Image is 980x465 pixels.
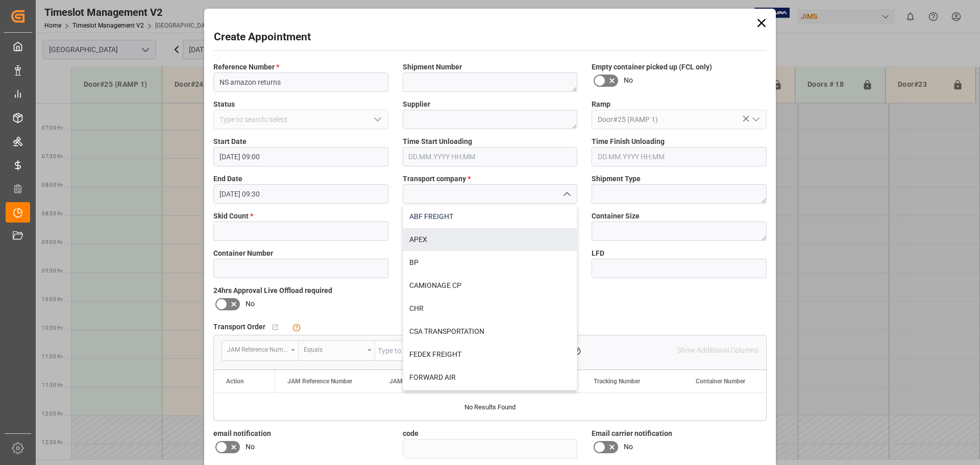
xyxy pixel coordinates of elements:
div: CHR [403,297,577,320]
span: Time Start Unloading [403,136,472,147]
span: code [403,428,419,439]
span: Supplier [403,99,430,110]
span: Ramp [592,99,610,110]
span: Transport Order [213,322,265,332]
button: open menu [369,112,384,128]
span: Tracking Number [594,378,640,385]
span: LFD [592,248,604,259]
button: open menu [222,341,299,360]
span: No [246,442,255,452]
button: open menu [299,341,375,360]
div: CSA TRANSPORTATION [403,320,577,343]
span: Container Number [213,248,273,259]
div: ABF FREIGHT [403,205,577,228]
span: Skid Count [213,211,253,222]
span: Time Finish Unloading [592,136,665,147]
span: Start Date [213,136,247,147]
div: CAMIONAGE CP [403,274,577,297]
input: DD.MM.YYYY HH:MM [213,147,388,166]
div: FORWARD AIR [403,366,577,389]
span: JAM Shipment Number [389,378,453,385]
span: email notification [213,428,271,439]
div: APEX [403,228,577,251]
div: FEDEX FREIGHT [403,343,577,366]
input: DD.MM.YYYY HH:MM [213,184,388,204]
button: open menu [747,112,763,128]
div: Equals [304,342,364,354]
span: End Date [213,174,242,184]
h2: Create Appointment [214,29,311,45]
input: DD.MM.YYYY HH:MM [592,147,767,166]
span: Empty container picked up (FCL only) [592,62,712,72]
span: Container Size [592,211,640,222]
span: 24hrs Approval Live Offload required [213,285,332,296]
span: Container Number [696,378,745,385]
button: close menu [558,186,574,202]
span: Status [213,99,235,110]
span: No [246,299,255,309]
div: Action [226,378,244,385]
span: Reference Number [213,62,279,72]
span: Email carrier notification [592,428,672,439]
input: Type to search/select [592,110,767,129]
span: Shipment Number [403,62,462,72]
input: Type to search [375,341,563,360]
span: JAM Reference Number [287,378,352,385]
span: Shipment Type [592,174,641,184]
div: GLS [403,389,577,412]
input: DD.MM.YYYY HH:MM [403,147,578,166]
span: Transport company [403,174,471,184]
div: BP [403,251,577,274]
div: JAM Reference Number [227,342,287,354]
span: No [624,442,633,452]
input: Type to search/select [213,110,388,129]
span: No [624,75,633,86]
